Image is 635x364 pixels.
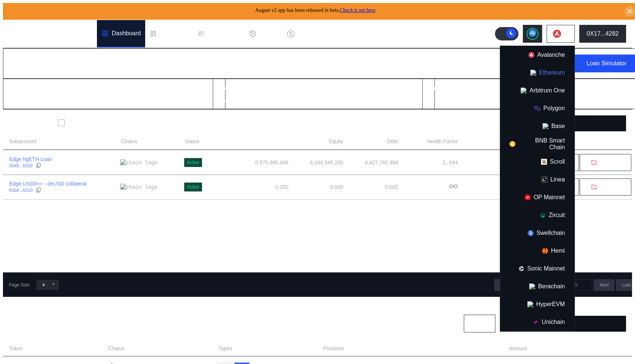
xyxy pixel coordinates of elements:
button: Sonic Mainnet [500,260,574,278]
img: chain logo [527,301,533,307]
a: History [245,20,283,47]
button: Avalanche [500,46,574,64]
span: Token [9,345,23,352]
button: Berachain [500,278,574,295]
span: Chains [108,345,124,352]
div: Dashboard [112,30,141,37]
div: USD [490,94,505,103]
img: chain logo [528,230,534,236]
h2: Total Equity [429,85,462,92]
span: Types [218,345,232,352]
img: chain logo [541,177,547,183]
a: Loan Book [145,20,193,47]
span: Withdraw [600,160,620,165]
button: OP Mainnet [500,188,574,206]
div: USD [71,94,86,103]
div: Permissions [208,30,240,37]
span: Withdraw [600,184,620,190]
span: USD Value [601,345,626,352]
h2: Total Debt [219,85,248,92]
img: chain logo [540,212,546,218]
button: Linea [500,171,574,188]
span: Next [600,282,609,288]
a: Check it out here [340,7,375,13]
div: Loan Book [160,30,189,37]
button: Next [594,279,615,291]
button: Chain [464,315,495,332]
span: Positions [323,345,344,352]
span: Status [185,138,199,145]
div: Subaccounts [9,119,52,128]
img: chain logo [120,184,157,190]
img: chain logo [553,30,561,38]
div: Loan Simulator [586,60,626,67]
button: Ethereum [500,64,574,82]
td: 1.394 [398,150,458,175]
img: chain logo [120,159,157,166]
img: chain logo [530,70,536,76]
button: Hemi [500,242,574,260]
img: chain logo [541,159,547,165]
img: chain logo [525,194,531,200]
button: Zircuit [500,206,574,224]
button: Unichain [500,313,574,331]
button: Withdraw [579,178,632,196]
div: Active [187,184,199,190]
span: Amount [509,345,527,352]
img: chain logo [533,319,539,325]
button: Withdraw [579,154,632,171]
div: 0xbd...6010 [9,188,33,193]
a: Permissions [193,20,245,47]
div: Active [187,160,199,165]
h2: Total Balance [9,85,48,92]
span: August v2 app has been released in beta. [255,7,375,13]
div: Positions [9,319,39,328]
button: Polygon [500,99,574,117]
div: 0X17...4282 [587,30,619,37]
td: 8,570,985.498 [216,150,289,175]
div: History [260,30,278,37]
td: 0.000 [289,175,344,199]
span: Chains [121,138,137,145]
div: Discount Factors [297,30,342,37]
span: Subaccount [9,138,36,145]
span: Last [622,282,631,288]
img: chain logo [509,141,515,147]
div: 6,169,545.200 [429,94,487,103]
button: BNB Smart Chain [500,135,574,153]
label: Show Closed Accounts [68,119,123,126]
div: My Dashboard [9,57,78,70]
div: Edge hgETH Loan [9,156,52,163]
a: Discount Factors [283,20,346,47]
button: First [494,279,515,291]
div: Page Size: [9,282,30,288]
img: chain logo [543,123,548,129]
td: 4,427,765.994 [343,150,398,175]
button: Scroll [500,153,574,171]
button: Base [500,117,574,135]
div: 0x40...6539 [9,163,33,168]
button: Swellchain [500,224,574,242]
img: chain logo [521,88,527,94]
img: chain logo [528,52,534,58]
a: Dashboard [97,20,145,47]
button: 0X17...4282 [579,25,626,43]
span: Account Balance [250,138,289,145]
span: Debt [387,138,398,145]
div: USD [280,94,296,103]
div: 4,427,765.994 [219,94,277,103]
button: Arbitrum One [500,82,574,99]
img: chain logo [542,248,548,254]
td: 0.000 [343,175,398,199]
button: HyperEVM [500,295,574,313]
img: chain logo [529,283,535,289]
span: Health Factor [427,138,458,145]
div: Edge USD0++ - deUSD collateral [9,180,87,187]
img: chain logo [518,266,524,272]
td: 6,169,545.200 [289,150,344,175]
span: Equity [329,138,343,145]
button: chain logo [547,25,575,43]
td: 0.000 [216,175,289,199]
span: Chain [470,321,482,326]
img: chain logo [534,105,540,111]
